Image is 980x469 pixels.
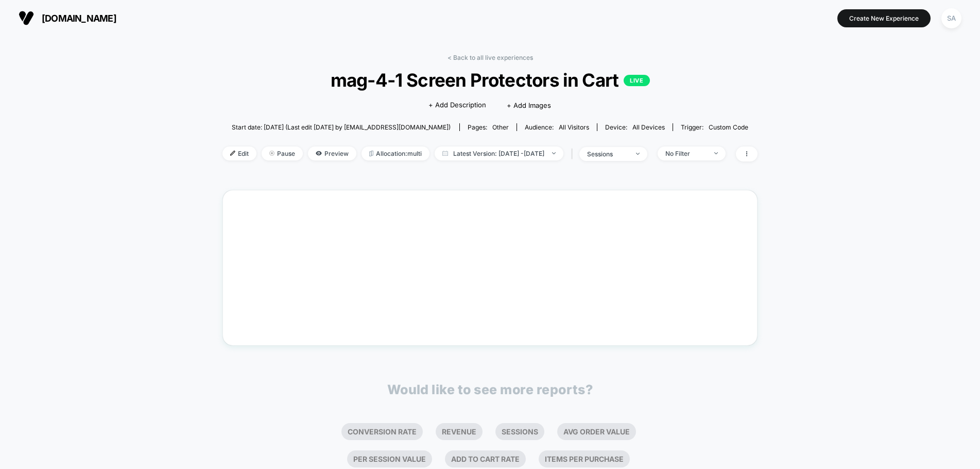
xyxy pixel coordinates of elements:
[269,151,274,156] img: end
[714,152,718,154] img: end
[42,13,116,24] span: [DOMAIN_NAME]
[539,450,630,467] li: Items Per Purchase
[559,123,589,131] span: All Visitors
[468,123,509,131] div: Pages:
[837,9,931,27] button: Create New Experience
[19,10,34,26] img: Visually logo
[230,151,235,156] img: edit
[442,151,448,156] img: calendar
[347,450,432,467] li: Per Session Value
[249,69,731,91] span: mag-4-1 Screen Protectors in Cart
[15,10,119,26] button: [DOMAIN_NAME]
[941,8,961,28] div: SA
[597,123,673,131] span: Device:
[636,153,640,155] img: end
[552,152,556,154] img: end
[428,100,486,110] span: + Add Description
[709,123,748,131] span: Custom Code
[262,147,303,160] span: Pause
[587,150,628,158] div: sessions
[492,123,509,131] span: other
[232,123,451,131] span: Start date: [DATE] (Last edit [DATE] by [EMAIL_ADDRESS][DOMAIN_NAME])
[665,150,707,157] div: No Filter
[445,450,526,467] li: Add To Cart Rate
[681,123,748,131] div: Trigger:
[525,123,589,131] div: Audience:
[362,147,429,160] span: Allocation: multi
[435,147,563,160] span: Latest Version: [DATE] - [DATE]
[495,423,544,440] li: Sessions
[507,101,551,109] span: + Add Images
[387,382,593,397] p: Would like to see more reports?
[938,8,965,29] button: SA
[569,147,579,161] span: |
[222,147,256,160] span: Edit
[624,75,649,86] p: LIVE
[436,423,483,440] li: Revenue
[369,151,373,156] img: rebalance
[341,423,423,440] li: Conversion Rate
[308,147,356,160] span: Preview
[557,423,636,440] li: Avg Order Value
[448,54,533,61] a: < Back to all live experiences
[632,123,665,131] span: all devices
